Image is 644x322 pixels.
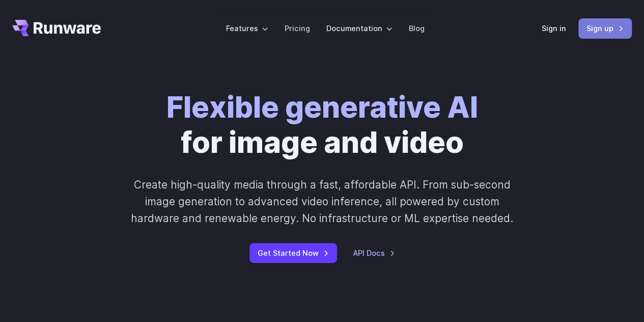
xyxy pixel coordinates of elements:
[353,247,395,259] a: API Docs
[166,90,478,160] h1: for image and video
[226,22,268,34] label: Features
[542,22,566,34] a: Sign in
[285,22,310,34] a: Pricing
[409,22,425,34] a: Blog
[124,176,520,227] p: Create high-quality media through a fast, affordable API. From sub-second image generation to adv...
[326,22,393,34] label: Documentation
[12,20,101,36] a: Go to /
[578,18,632,38] a: Sign up
[166,89,478,125] strong: Flexible generative AI
[249,243,337,263] a: Get Started Now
